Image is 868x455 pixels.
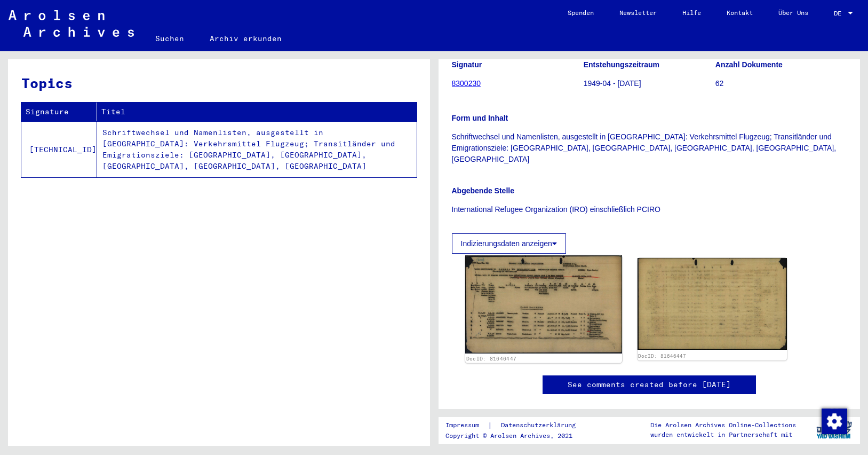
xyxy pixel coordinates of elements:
img: yv_logo.png [814,417,854,443]
a: DocID: 81646447 [466,355,516,362]
button: Indizierungsdaten anzeigen [452,233,566,254]
b: Entstehungszeitraum [584,60,659,69]
p: Die Arolsen Archives Online-Collections [650,420,796,430]
td: Schriftwechsel und Namenlisten, ausgestellt in [GEOGRAPHIC_DATA]: Verkehrsmittel Flugzeug; Transi... [97,121,417,177]
a: DocID: 81646447 [638,353,686,359]
a: See comments created before [DATE] [568,379,731,390]
img: 002.jpg [638,258,787,350]
b: Form und Inhalt [452,114,508,122]
p: wurden entwickelt in Partnerschaft mit [650,430,796,440]
img: 001.jpg [465,255,622,354]
img: Zustimmung ändern [822,409,847,434]
a: Suchen [142,26,197,51]
th: Titel [97,103,417,121]
h3: Topics [21,73,416,93]
p: 1949-04 - [DATE] [584,78,715,89]
a: Archiv erkunden [197,26,294,51]
div: Zustimmung ändern [821,408,847,434]
p: Copyright © Arolsen Archives, 2021 [445,431,588,441]
div: | [445,420,588,431]
b: Abgebende Stelle [452,186,514,195]
span: DE [834,10,846,17]
td: [TECHNICAL_ID] [21,121,97,177]
p: 62 [715,78,847,89]
a: Datenschutzerklärung [492,420,588,431]
img: Arolsen_neg.svg [9,10,134,37]
a: Impressum [445,420,488,431]
p: Schriftwechsel und Namenlisten, ausgestellt in [GEOGRAPHIC_DATA]: Verkehrsmittel Flugzeug; Transi... [452,131,847,165]
p: International Refugee Organization (IRO) einschließlich PCIRO [452,204,847,215]
b: Anzahl Dokumente [715,60,783,69]
a: 8300230 [452,79,481,88]
th: Signature [21,103,97,121]
b: Signatur [452,60,482,69]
